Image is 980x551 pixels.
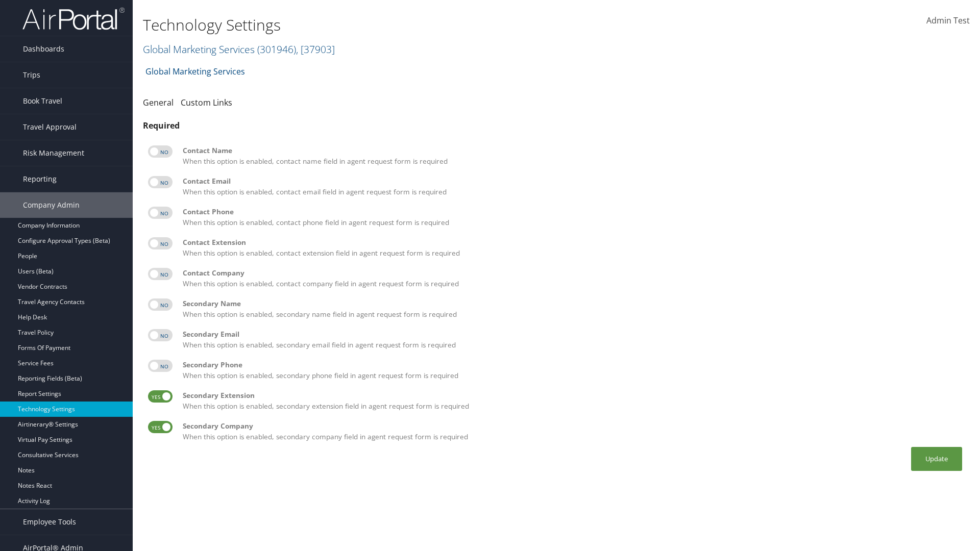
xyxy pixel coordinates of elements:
label: When this option is enabled, secondary company field in agent request form is required [183,421,965,442]
span: , [ 37903 ] [296,42,335,56]
h1: Technology Settings [143,14,694,36]
label: When this option is enabled, secondary extension field in agent request form is required [183,390,965,411]
label: When this option is enabled, contact extension field in agent request form is required [183,237,965,258]
span: Employee Tools [23,509,76,535]
span: Travel Approval [23,114,77,140]
div: Secondary Extension [183,390,965,400]
span: Dashboards [23,36,64,62]
label: When this option is enabled, contact name field in agent request form is required [183,145,965,166]
div: Contact Name [183,145,965,156]
a: Global Marketing Services [143,42,335,56]
div: Required [143,119,970,132]
span: Admin Test [926,15,970,26]
div: Secondary Name [183,298,965,309]
label: When this option is enabled, contact email field in agent request form is required [183,176,965,197]
span: Trips [23,62,40,88]
div: Secondary Company [183,421,965,431]
a: Admin Test [926,5,970,37]
span: ( 301946 ) [257,42,296,56]
div: Contact Email [183,176,965,186]
img: airportal-logo.png [22,7,125,31]
div: Secondary Phone [183,360,965,370]
label: When this option is enabled, contact company field in agent request form is required [183,268,965,289]
span: Reporting [23,166,57,192]
div: Contact Extension [183,237,965,247]
a: Global Marketing Services [145,61,245,82]
label: When this option is enabled, secondary phone field in agent request form is required [183,360,965,381]
button: Update [911,447,962,471]
div: Contact Company [183,268,965,278]
a: General [143,97,174,108]
a: Custom Links [181,97,232,108]
label: When this option is enabled, secondary name field in agent request form is required [183,298,965,319]
span: Risk Management [23,140,84,166]
span: Company Admin [23,192,80,218]
label: When this option is enabled, contact phone field in agent request form is required [183,207,965,228]
div: Contact Phone [183,207,965,217]
div: Secondary Email [183,329,965,339]
span: Book Travel [23,88,62,114]
label: When this option is enabled, secondary email field in agent request form is required [183,329,965,350]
